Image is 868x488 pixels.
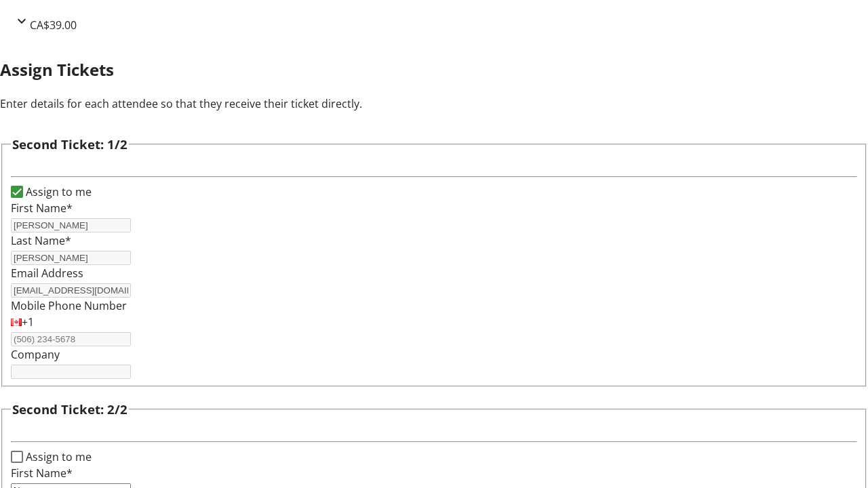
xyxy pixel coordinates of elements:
[12,400,127,419] h3: Second Ticket: 2/2
[23,449,92,465] label: Assign to me
[11,298,127,313] label: Mobile Phone Number
[11,201,73,216] label: First Name*
[11,347,60,362] label: Company
[30,18,77,33] span: CA$39.00
[11,233,71,248] label: Last Name*
[11,266,83,281] label: Email Address
[23,184,92,200] label: Assign to me
[11,466,73,481] label: First Name*
[12,135,127,154] h3: Second Ticket: 1/2
[11,332,131,346] input: (506) 234-5678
